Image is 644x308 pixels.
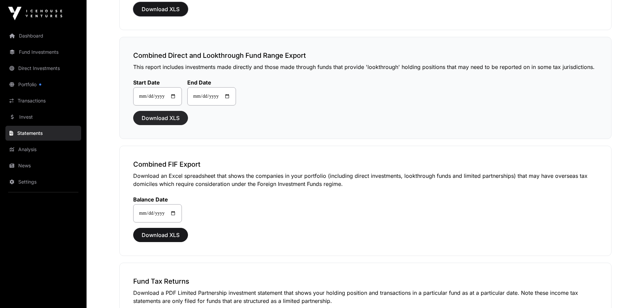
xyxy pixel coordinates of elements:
button: Download XLS [133,228,188,242]
iframe: Chat Widget [610,276,644,308]
p: Download a PDF Limited Partnership investment statement that shows your holding position and tran... [133,289,598,305]
a: Transactions [5,93,81,108]
a: Portfolio [5,77,81,92]
img: Icehouse Ventures Logo [8,7,62,20]
label: End Date [187,79,236,86]
h3: Combined FIF Export [133,160,598,169]
button: Download XLS [133,111,188,125]
span: Download XLS [142,114,180,122]
a: Dashboard [5,28,81,43]
a: News [5,158,81,173]
label: Balance Date [133,196,182,203]
span: Download XLS [142,5,180,13]
a: Settings [5,174,81,189]
h3: Combined Direct and Lookthrough Fund Range Export [133,51,598,60]
p: Download an Excel spreadsheet that shows the companies in your portfolio (including direct invest... [133,172,598,188]
a: Direct Investments [5,61,81,76]
a: Fund Investments [5,45,81,60]
a: Invest [5,110,81,124]
span: Download XLS [142,231,180,239]
label: Start Date [133,79,182,86]
a: Analysis [5,142,81,157]
p: This report includes investments made directly and those made through funds that provide 'lookthr... [133,63,598,71]
h3: Fund Tax Returns [133,277,598,286]
button: Download XLS [133,2,188,16]
a: Statements [5,126,81,141]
